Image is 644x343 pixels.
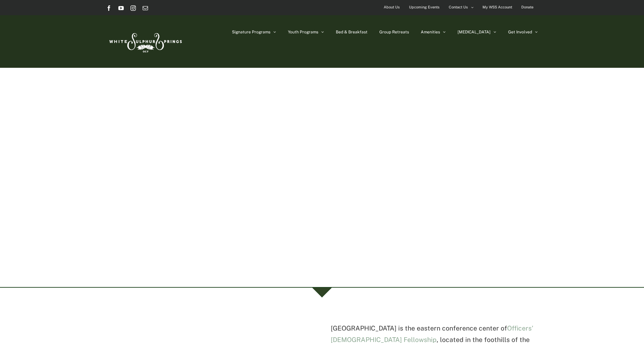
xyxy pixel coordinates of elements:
[288,30,318,34] span: Youth Programs
[106,26,184,57] img: White Sulphur Springs Logo
[508,15,538,49] a: Get Involved
[421,15,446,49] a: Amenities
[482,2,512,12] span: My WSS Account
[521,2,533,12] span: Donate
[232,15,276,49] a: Signature Programs
[379,15,409,49] a: Group Retreats
[232,15,538,49] nav: Main Menu
[409,2,440,12] span: Upcoming Events
[336,30,368,34] span: Bed & Breakfast
[379,30,409,34] span: Group Retreats
[232,30,270,34] span: Signature Programs
[288,15,324,49] a: Youth Programs
[384,2,400,12] span: About Us
[421,30,440,34] span: Amenities
[143,5,148,11] a: Email
[130,5,136,11] a: Instagram
[336,15,368,49] a: Bed & Breakfast
[106,5,112,11] a: Facebook
[508,30,532,34] span: Get Involved
[458,15,496,49] a: [MEDICAL_DATA]
[458,30,491,34] span: [MEDICAL_DATA]
[449,2,468,12] span: Contact Us
[118,5,124,11] a: YouTube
